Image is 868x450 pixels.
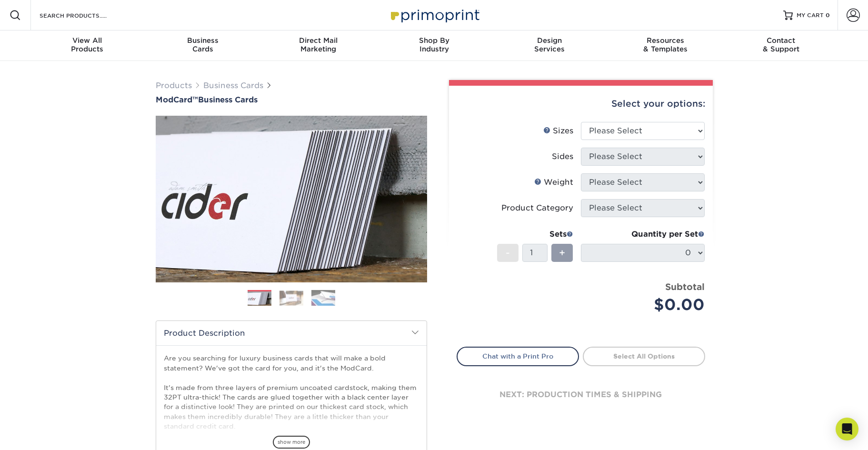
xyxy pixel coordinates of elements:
a: ModCard™Business Cards [156,95,427,104]
a: Select All Options [583,347,705,366]
input: SEARCH PRODUCTS..... [39,10,131,21]
span: Resources [608,36,723,45]
span: Shop By [376,36,492,45]
div: Sides [552,151,573,162]
div: Open Intercom Messenger [836,418,858,440]
a: Contact& Support [723,30,839,61]
div: Marketing [260,36,376,53]
div: Product Category [501,202,573,214]
strong: Subtotal [665,281,705,292]
span: Business [145,36,260,45]
div: Products [30,36,145,53]
img: Business Cards 02 [279,290,303,305]
span: Design [492,36,608,45]
div: & Support [723,36,839,53]
a: Shop ByIndustry [376,30,492,61]
a: Resources& Templates [608,30,723,61]
span: View All [30,36,145,45]
div: & Templates [608,36,723,53]
a: BusinessCards [145,30,260,61]
img: Business Cards 03 [311,290,335,306]
div: Sets [497,229,573,240]
div: Sizes [543,125,573,137]
a: Business Cards [203,81,263,90]
div: $0.00 [588,293,705,316]
span: Direct Mail [260,36,376,45]
a: Products [156,81,192,90]
a: Direct MailMarketing [260,30,376,61]
span: ModCard™ [156,95,198,104]
img: Business Cards 01 [248,287,271,310]
div: Quantity per Set [581,229,705,240]
span: - [506,246,510,260]
span: 0 [826,12,830,19]
h1: Business Cards [156,95,427,104]
div: next: production times & shipping [457,366,705,423]
span: Contact [723,36,839,45]
a: Chat with a Print Pro [457,347,579,366]
a: View AllProducts [30,30,145,61]
div: Select your options: [457,86,705,122]
img: Primoprint [387,5,482,25]
img: ModCard™ 01 [156,63,427,335]
div: Services [492,36,608,53]
div: Cards [145,36,260,53]
a: DesignServices [492,30,608,61]
div: Industry [376,36,492,53]
span: MY CART [797,11,824,20]
div: Weight [534,177,573,188]
h2: Product Description [156,321,427,345]
span: + [559,246,565,260]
